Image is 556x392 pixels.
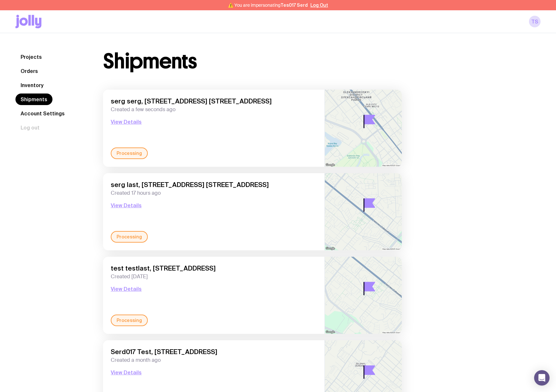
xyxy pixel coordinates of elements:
[111,181,317,189] span: serg last, [STREET_ADDRESS] [STREET_ADDRESS]
[111,147,148,159] div: Processing
[15,108,70,119] a: Account Settings
[103,51,197,72] h1: Shipments
[111,264,317,272] span: test testlast, [STREET_ADDRESS]
[111,285,142,293] button: View Details
[15,65,43,77] a: Orders
[325,173,402,250] img: staticmap
[228,3,308,8] span: ⚠️ You are impersonating
[310,3,328,8] button: Log Out
[529,16,541,27] a: TS
[111,357,317,363] span: Created a month ago
[111,231,148,243] div: Processing
[534,370,550,386] div: Open Intercom Messenger
[15,94,52,105] a: Shipments
[111,348,317,356] span: Serd017 Test, [STREET_ADDRESS]
[111,97,317,105] span: serg serg, [STREET_ADDRESS] [STREET_ADDRESS]
[325,90,402,167] img: staticmap
[15,122,45,133] button: Log out
[111,106,317,113] span: Created a few seconds ago
[111,315,148,326] div: Processing
[111,201,142,209] button: View Details
[111,273,317,280] span: Created [DATE]
[280,3,308,8] span: Tes017 Serd
[111,190,317,196] span: Created 17 hours ago
[15,51,47,63] a: Projects
[15,79,49,91] a: Inventory
[325,257,402,334] img: staticmap
[111,118,142,126] button: View Details
[111,369,142,376] button: View Details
